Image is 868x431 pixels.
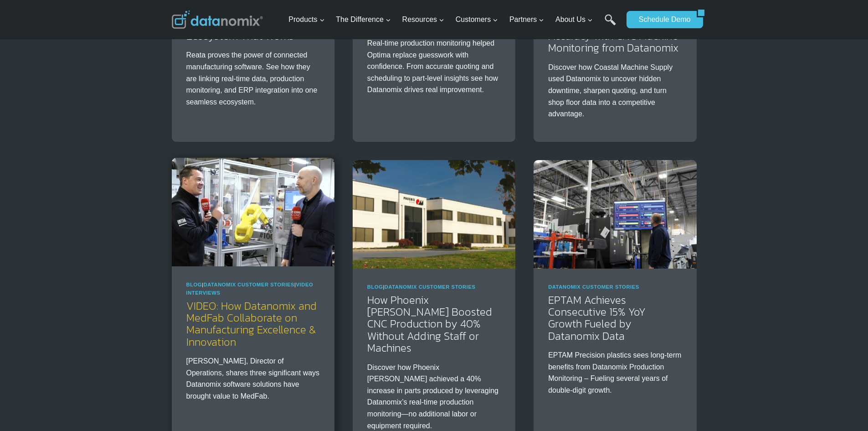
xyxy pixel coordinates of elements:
[186,298,317,350] a: VIDEO: How Datanomix and MedFab Collaborate on Manufacturing Excellence & Innovation
[172,158,334,266] img: Medfab Partners on G-Code Cloud Development
[367,292,492,356] a: How Phoenix [PERSON_NAME] Boosted CNC Production by 40% Without Adding Staff or Machines
[548,284,639,290] a: Datanomix Customer Stories
[509,14,544,26] span: Partners
[548,62,682,120] p: Discover how Coastal Machine Supply used Datanomix to uncover hidden downtime, sharpen quoting, a...
[456,14,498,26] span: Customers
[336,14,391,26] span: The Difference
[627,11,697,28] a: Schedule Demo
[605,14,616,35] a: Search
[385,284,476,290] a: Datanomix Customer Stories
[285,5,622,35] nav: Primary Navigation
[204,282,295,287] a: Datanomix Customer Stories
[534,160,696,269] img: EPTAM Achieves Consecutive 15% YoY Growth Fueled by Datanomix Data
[548,349,682,396] p: EPTAM Precision plastics sees long-term benefits from Datanomix Production Monitoring – Fueling s...
[186,49,320,108] p: Reata proves the power of connected manufacturing software. See how they are linking real-time da...
[186,355,320,402] p: [PERSON_NAME], Director of Operations, shares three significant ways Datanomix software solutions...
[367,37,501,96] p: Real-time production monitoring helped Optima replace guesswork with confidence. From accurate qu...
[172,10,263,29] img: Datanomix
[548,292,646,344] a: EPTAM Achieves Consecutive 15% YoY Growth Fueled by Datanomix Data
[186,282,202,287] a: Blog
[367,284,383,290] a: Blog
[353,160,515,269] img: Phoenix Mecano North America
[288,14,324,26] span: Products
[402,14,444,26] span: Resources
[367,284,476,290] span: |
[186,282,313,296] span: | |
[555,14,593,26] span: About Us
